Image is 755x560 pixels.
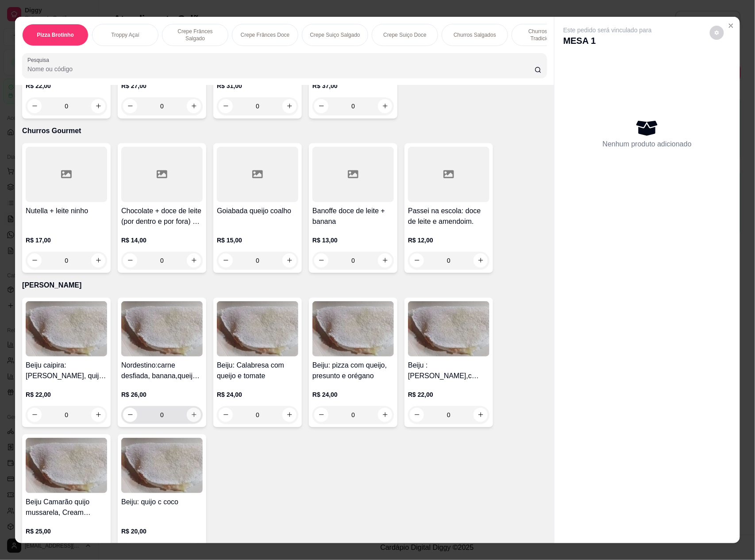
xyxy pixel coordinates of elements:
[121,390,203,399] p: R$ 26,00
[121,438,203,493] img: product-image
[91,408,105,422] button: increase-product-quantity
[26,301,107,357] img: product-image
[26,438,107,493] img: product-image
[91,253,105,268] button: increase-product-quantity
[408,360,489,381] h4: Beiju : [PERSON_NAME],c orégano
[37,31,73,38] p: Pizza Brotinho
[314,253,328,268] button: decrease-product-quantity
[121,236,203,245] p: R$ 14,00
[27,65,535,73] input: Pesquisa
[187,253,201,268] button: increase-product-quantity
[563,35,652,47] p: MESA 1
[219,408,233,422] button: decrease-product-quantity
[312,360,394,381] h4: Beiju: pizza com queijo, presunto e orégano
[217,81,298,90] p: R$ 31,00
[91,99,105,113] button: increase-product-quantity
[217,236,298,245] p: R$ 15,00
[123,253,137,268] button: decrease-product-quantity
[312,236,394,245] p: R$ 13,00
[408,236,489,245] p: R$ 12,00
[217,390,298,399] p: R$ 24,00
[519,28,570,42] p: Churros Doce Tradicionais
[26,81,107,90] p: R$ 22,00
[282,99,297,113] button: increase-product-quantity
[27,408,42,422] button: decrease-product-quantity
[312,206,394,227] h4: Banoffe doce de leite + banana
[121,360,203,381] h4: Nordestino:carne desfiada, banana,queijo,e Cream cheese
[26,206,107,216] h4: Nutella + leite ninho
[314,99,328,113] button: decrease-product-quantity
[724,19,738,33] button: Close
[26,527,107,536] p: R$ 25,00
[454,31,496,38] p: Churros Salgados
[310,31,360,38] p: Crepe Suiço Salgado
[27,253,42,268] button: decrease-product-quantity
[603,139,692,150] p: Nenhum produto adicionado
[26,360,107,381] h4: Beiju caipira: [PERSON_NAME], quijo mussarela/Cream cheese e milho
[383,31,426,38] p: Crepe Suiço Doce
[282,253,297,268] button: increase-product-quantity
[710,26,724,40] button: decrease-product-quantity
[378,408,392,422] button: increase-product-quantity
[314,408,328,422] button: decrease-product-quantity
[26,497,107,518] h4: Beiju Camarão quijo mussarela, Cream cheese
[408,390,489,399] p: R$ 22,00
[219,99,233,113] button: decrease-product-quantity
[219,253,233,268] button: decrease-product-quantity
[187,408,201,422] button: increase-product-quantity
[121,497,203,507] h4: Beiju: quijo c coco
[123,99,137,113] button: decrease-product-quantity
[474,408,488,422] button: increase-product-quantity
[410,408,424,422] button: decrease-product-quantity
[378,253,392,268] button: increase-product-quantity
[22,126,547,136] p: Churros Gourmet
[312,390,394,399] p: R$ 24,00
[169,28,221,42] p: Crepe Frânces Salgado
[217,301,298,357] img: product-image
[563,26,652,35] p: Este pedido será vinculado para
[408,301,489,357] img: product-image
[121,206,203,227] h4: Chocolate + doce de leite (por dentro e por fora) + 02 Tópicos de sua escolha: mm, amendoim ou ch...
[217,360,298,381] h4: Beiju: Calabresa com queijo e tomate
[26,236,107,245] p: R$ 17,00
[474,253,488,268] button: increase-product-quantity
[27,99,42,113] button: decrease-product-quantity
[121,301,203,357] img: product-image
[26,390,107,399] p: R$ 22,00
[378,99,392,113] button: increase-product-quantity
[27,56,52,64] label: Pesquisa
[312,81,394,90] p: R$ 37,00
[123,408,137,422] button: decrease-product-quantity
[282,408,297,422] button: increase-product-quantity
[111,31,139,38] p: Troppy Açaí
[217,206,298,216] h4: Goiabada queijo coalho
[410,253,424,268] button: decrease-product-quantity
[312,301,394,357] img: product-image
[121,81,203,90] p: R$ 27,00
[121,527,203,536] p: R$ 20,00
[22,280,547,291] p: [PERSON_NAME]
[408,206,489,227] h4: Passei na escola: doce de leite e amendoim.
[187,99,201,113] button: increase-product-quantity
[241,31,290,38] p: Crepe Frânces Doce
